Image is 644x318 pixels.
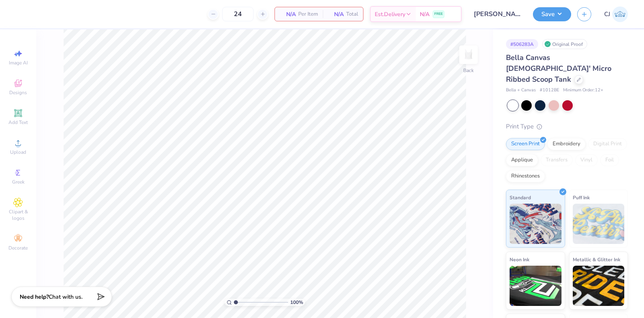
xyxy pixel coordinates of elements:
span: Bella Canvas [DEMOGRAPHIC_DATA]' Micro Ribbed Scoop Tank [506,53,611,84]
span: CJ [604,10,610,19]
button: Save [533,7,571,21]
div: Applique [506,154,538,166]
div: Embroidery [547,138,586,150]
div: Transfers [541,154,573,166]
div: Foil [600,154,619,166]
span: Image AI [9,60,28,66]
span: N/A [280,10,296,19]
div: Digital Print [588,138,627,150]
span: Per Item [298,10,318,19]
span: Total [346,10,358,19]
span: Clipart & logos [4,209,32,221]
span: N/A [420,10,429,19]
div: Original Proof [542,39,587,49]
span: Neon Ink [510,255,529,264]
div: Rhinestones [506,170,545,182]
span: # 1012BE [540,87,559,94]
span: Standard [510,193,531,202]
span: Greek [12,179,25,185]
div: Back [463,67,474,74]
span: N/A [328,10,344,19]
div: Screen Print [506,138,545,150]
span: Upload [10,149,26,155]
div: Print Type [506,122,628,131]
input: – – [222,7,254,21]
div: # 506283A [506,39,538,49]
strong: Need help? [20,293,49,301]
span: Est. Delivery [375,10,405,19]
span: Minimum Order: 12 + [563,87,603,94]
img: Puff Ink [573,204,625,244]
img: Metallic & Glitter Ink [573,266,625,306]
span: Metallic & Glitter Ink [573,255,620,264]
span: Puff Ink [573,193,590,202]
span: FREE [434,11,443,17]
span: Chat with us. [49,293,83,301]
input: Untitled Design [468,6,527,22]
span: Bella + Canvas [506,87,536,94]
img: Back [460,47,477,63]
img: Carljude Jashper Liwanag [612,6,628,22]
img: Neon Ink [510,266,561,306]
span: 100 % [290,299,303,306]
span: Add Text [8,119,28,126]
div: Vinyl [575,154,598,166]
span: Decorate [8,245,28,251]
img: Standard [510,204,561,244]
span: Designs [9,89,27,96]
a: CJ [604,6,628,22]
